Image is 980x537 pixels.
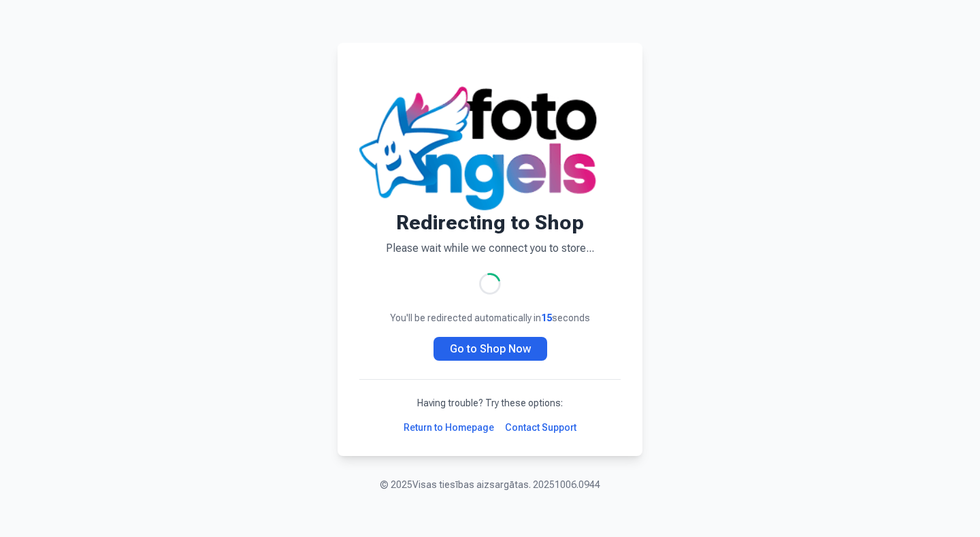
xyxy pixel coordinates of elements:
a: Go to Shop Now [434,337,547,361]
p: You'll be redirected automatically in seconds [359,311,621,325]
p: © 2025 Visas tiesības aizsargātas. 20251006.0944 [380,478,600,491]
a: Return to Homepage [404,421,494,434]
a: Contact Support [505,421,576,434]
h1: Redirecting to Shop [359,210,621,235]
span: 15 [541,312,552,323]
p: Please wait while we connect you to store... [359,240,621,257]
p: Having trouble? Try these options: [359,396,621,410]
